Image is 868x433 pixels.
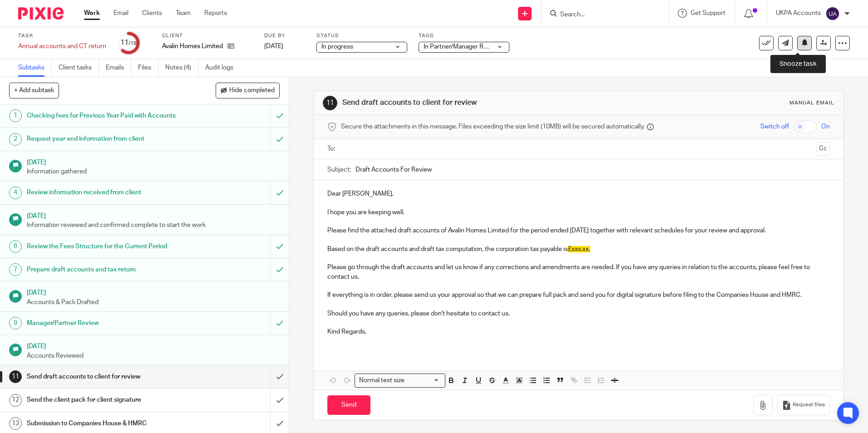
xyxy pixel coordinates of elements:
div: 12 [9,394,22,407]
span: Request files [793,401,825,408]
input: Send [327,395,370,415]
span: Secure the attachments in this message. Files exceeding the size limit (10MB) will be secured aut... [341,122,645,131]
a: Team [176,9,191,18]
a: Reports [204,9,227,18]
a: Subtasks [18,59,52,77]
p: Avalin Homes Limited [162,42,223,51]
p: Based on the draft accounts and draft tax computation, the corporation tax payable is [327,245,829,254]
p: I hope you are keeping well. [327,208,829,217]
span: In progress [321,44,353,50]
span: Switch off [760,122,789,131]
h1: [DATE] [27,340,280,351]
span: £xxx.xx. [568,246,590,252]
div: Annual accounts and CT return [18,42,106,51]
h1: Request year end information from client [27,132,183,146]
h1: Send draft accounts to client for review [342,98,598,108]
a: Client tasks [59,59,99,77]
p: Information gathered [27,167,280,176]
div: 4 [9,187,22,199]
span: [DATE] [264,43,283,49]
button: Hide completed [216,83,280,98]
h1: Submission to Companies House & HMRC [27,417,183,430]
div: 13 [9,417,22,430]
h1: Send draft accounts to client for review [27,370,183,384]
input: Search for option [407,376,440,385]
span: Get Support [690,10,725,16]
a: Work [84,9,100,18]
span: On [821,122,830,131]
div: 9 [9,317,22,330]
p: Please go through the draft accounts and let us know if any corrections and amendments are needed... [327,263,829,281]
small: /18 [128,41,137,46]
a: Email [113,9,128,18]
div: 11 [120,38,137,48]
div: 11 [323,96,337,110]
p: Information reviewed and confirmed complete to start the work [27,221,280,230]
button: + Add subtask [9,83,59,98]
h1: Review information received from client [27,186,183,199]
label: Client [162,32,253,39]
div: Search for option [355,374,445,388]
div: Manual email [789,99,834,107]
button: Request files [777,395,830,415]
h1: Checking fees for Previous Year Paid with Accounts [27,109,183,123]
label: Tags [419,32,509,39]
h1: Prepare draft accounts and tax return [27,263,183,276]
img: svg%3E [825,6,840,21]
p: If everything is in order, please send us your approval so that we can prepare full pack and send... [327,290,829,300]
h1: [DATE] [27,286,280,297]
img: Pixie [18,7,64,20]
h1: [DATE] [27,209,280,221]
label: Task [18,32,106,39]
h1: Review the Fees Structure for the Current Period [27,240,183,253]
a: Notes (4) [165,59,198,77]
p: Accounts Reviewed [27,351,280,360]
h1: Manager/Partner Review [27,316,183,330]
span: In Partner/Manager Review [424,44,500,50]
label: Subject: [327,165,351,174]
a: Emails [106,59,131,77]
p: Please find the attached draft accounts of Avalin Homes Limited for the period ended [DATE] toget... [327,226,829,235]
a: Files [138,59,158,77]
span: Normal text size [357,376,406,385]
button: Cc [816,142,830,156]
label: Status [316,32,407,39]
div: 1 [9,109,22,122]
div: 6 [9,240,22,253]
p: Dear [PERSON_NAME], [327,189,829,198]
a: Audit logs [205,59,240,77]
label: Due by [264,32,305,39]
div: 11 [9,370,22,383]
label: To: [327,144,337,153]
p: UKPA Accounts [776,9,821,18]
p: Kind Regards, [327,327,829,336]
input: Search [559,11,641,19]
h1: Send the client pack for client signature [27,393,183,407]
p: Should you have any queries, please don't hesitate to contact us. [327,309,829,318]
p: Accounts & Pack Drafted [27,298,280,307]
div: 2 [9,133,22,146]
span: Hide completed [229,87,275,94]
div: 7 [9,263,22,276]
h1: [DATE] [27,156,280,167]
a: Clients [142,9,162,18]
